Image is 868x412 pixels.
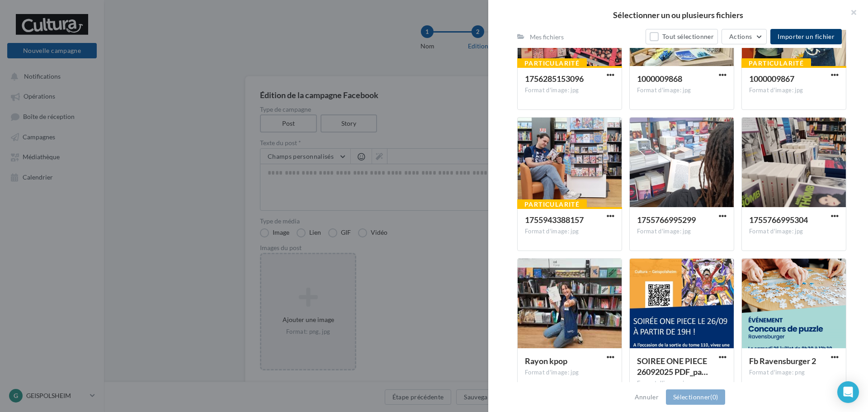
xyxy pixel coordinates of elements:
[749,215,808,225] span: 1755766995304
[710,393,718,401] span: (0)
[646,29,718,44] button: Tout sélectionner
[525,86,614,95] div: Format d'image: jpg
[722,29,767,44] button: Actions
[749,369,839,377] div: Format d'image: png
[631,392,662,403] button: Annuler
[741,58,811,68] div: Particularité
[525,369,614,377] div: Format d'image: jpg
[637,356,708,377] span: SOIREE ONE PIECE 26092025 PDF_page-0001
[530,33,564,42] div: Mes fichiers
[666,389,725,405] button: Sélectionner(0)
[637,379,726,388] div: Format d'image: jpg
[770,29,842,44] button: Importer un fichier
[525,227,614,236] div: Format d'image: jpg
[525,74,584,84] span: 1756285153096
[517,199,587,209] div: Particularité
[729,33,752,40] span: Actions
[637,215,696,225] span: 1755766995299
[637,227,726,236] div: Format d'image: jpg
[749,74,794,84] span: 1000009867
[749,86,839,95] div: Format d'image: jpg
[749,227,839,236] div: Format d'image: jpg
[637,74,682,84] span: 1000009868
[503,11,854,19] h2: Sélectionner un ou plusieurs fichiers
[749,356,816,366] span: Fb Ravensburger 2
[517,58,587,68] div: Particularité
[637,86,726,95] div: Format d'image: jpg
[778,33,835,40] span: Importer un fichier
[525,356,567,366] span: Rayon kpop
[837,381,859,403] div: Open Intercom Messenger
[525,215,584,225] span: 1755943388157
